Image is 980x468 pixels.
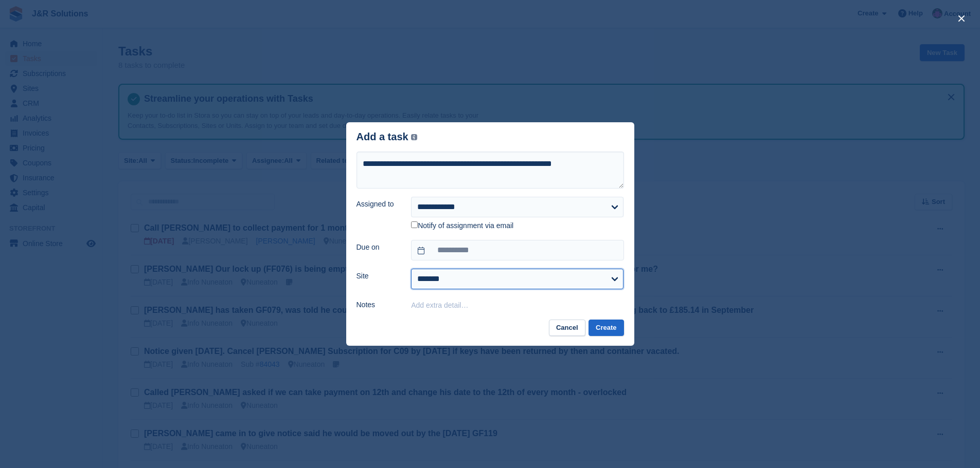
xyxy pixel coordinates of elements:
button: Create [589,320,623,336]
label: Notify of assignment via email [411,221,513,231]
input: Notify of assignment via email [411,221,418,228]
button: Add extra detail… [411,301,468,309]
label: Assigned to [357,199,399,210]
button: Cancel [549,320,585,336]
div: Add a task [357,131,418,143]
label: Site [357,271,399,282]
label: Notes [357,299,399,310]
label: Due on [357,242,399,253]
button: close [953,10,970,27]
img: icon-info-grey-7440780725fd019a000dd9b08b2336e03edf1995a4989e88bcd33f0948082b44.svg [411,134,417,140]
